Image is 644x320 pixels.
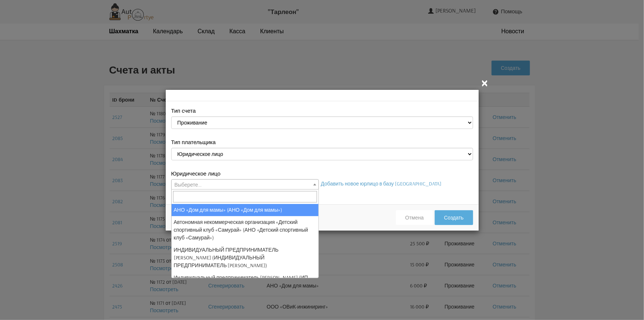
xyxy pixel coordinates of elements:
li: Индивидуальный предприниматель [PERSON_NAME] (ИП [PERSON_NAME]) [172,272,318,292]
label: Юридическое лицо [171,170,221,177]
a: Добавить новое юрлицо в базу [GEOGRAPHIC_DATA] [321,180,442,187]
i:  [481,78,489,87]
li: АНО «Дом для мамы» (АНО «Дом для мамы») [172,204,318,216]
button: Закрыть [481,78,489,88]
li: Автономная некоммерческая организация «Детский спортивный клуб «Самурай» (АНО «Детский спортивный... [172,216,318,244]
button: Отмена [396,210,433,225]
label: Тип плательщика [171,138,216,146]
label: Тип счета [171,107,196,115]
li: ИНДИВИДУАЛЬНЫЙ ПРЕДПРИНИМАТЕЛЬ [PERSON_NAME] (ИНДИВИДУАЛЬНЫЙ ПРЕДПРИНИМАТЕЛЬ [PERSON_NAME]) [172,244,318,272]
button: Создать [435,210,473,225]
span: Выберете... [175,181,202,188]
